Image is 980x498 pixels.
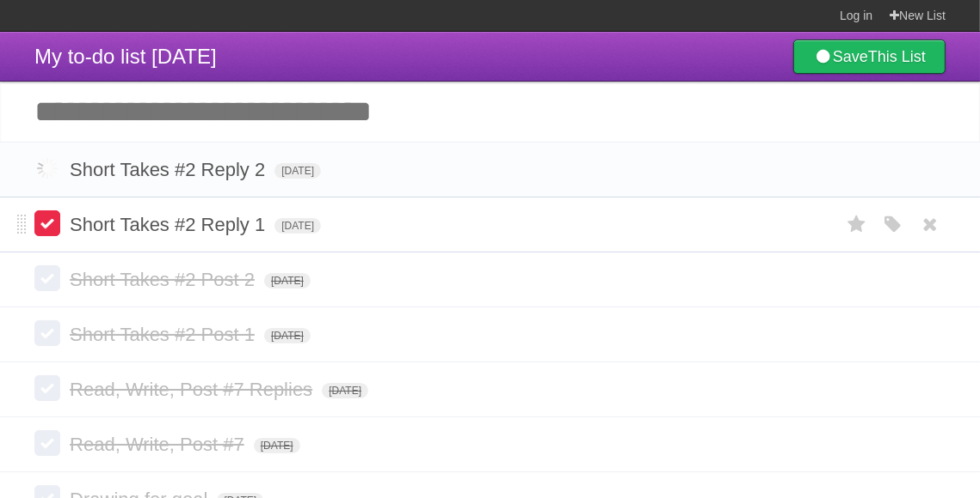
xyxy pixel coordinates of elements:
span: Short Takes #2 Post 2 [70,269,259,290]
label: Done [34,375,60,401]
span: [DATE] [322,383,368,398]
label: Done [34,265,60,291]
b: This List [868,48,926,65]
span: [DATE] [254,438,300,453]
label: Done [34,320,60,346]
span: Short Takes #2 Post 1 [70,324,259,345]
span: [DATE] [264,273,311,288]
label: Done [34,155,60,181]
span: Read, Write, Post #7 Replies [70,379,317,400]
span: My to-do list [DATE] [34,45,217,68]
label: Done [34,430,60,456]
span: Short Takes #2 Reply 1 [70,214,269,235]
label: Done [34,210,60,236]
span: Read, Write, Post #7 [70,434,249,455]
span: [DATE] [274,218,321,234]
span: [DATE] [264,328,311,343]
label: Star task [841,210,873,239]
span: [DATE] [274,163,321,179]
a: SaveThis List [793,39,946,74]
span: Short Takes #2 Reply 2 [70,159,269,180]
